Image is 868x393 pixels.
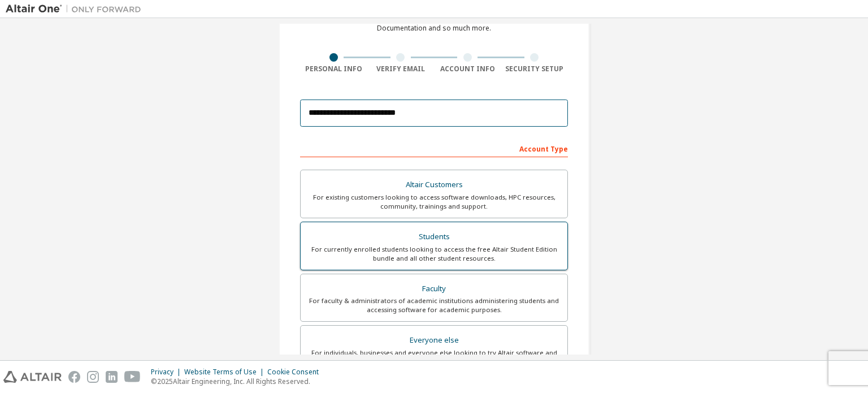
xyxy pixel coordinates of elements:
div: Personal Info [300,64,367,74]
div: Security Setup [501,64,568,74]
div: Website Terms of Use [184,368,267,377]
div: For individuals, businesses and everyone else looking to try Altair software and explore our prod... [307,348,561,366]
div: For Free Trials, Licenses, Downloads, Learning & Documentation and so much more. [355,15,513,33]
div: Verify Email [367,64,435,74]
div: Everyone else [307,332,561,348]
div: For faculty & administrators of academic institutions administering students and accessing softwa... [307,296,561,314]
img: facebook.svg [68,371,80,383]
img: altair_logo.svg [3,371,62,383]
div: Altair Customers [307,177,561,193]
div: Cookie Consent [267,368,325,377]
div: Account Type [300,139,568,157]
div: Privacy [151,368,184,377]
div: For currently enrolled students looking to access the free Altair Student Edition bundle and all ... [307,245,561,263]
p: © 2025 Altair Engineering, Inc. All Rights Reserved. [151,377,325,386]
img: youtube.svg [124,371,141,383]
img: Altair One [6,3,147,15]
img: instagram.svg [87,371,99,383]
div: Faculty [307,281,561,297]
div: Account Info [434,64,501,74]
img: linkedin.svg [106,371,118,383]
div: For existing customers looking to access software downloads, HPC resources, community, trainings ... [307,193,561,211]
div: Students [307,229,561,245]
